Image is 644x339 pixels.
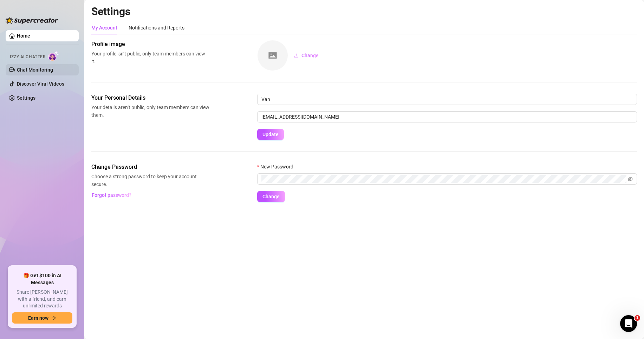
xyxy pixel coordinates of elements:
button: Change [288,50,324,61]
input: Enter new email [257,111,637,122]
span: Your profile isn’t public, only team members can view it. [91,50,209,65]
img: AI Chatter [48,51,59,61]
span: upload [294,53,299,58]
div: Notifications and Reports [129,24,184,32]
span: eye-invisible [628,177,633,181]
span: arrow-right [51,315,56,320]
button: Forgot password? [91,190,131,201]
span: Izzy AI Chatter [10,54,45,60]
div: My Account [91,24,117,32]
input: Enter name [257,94,637,105]
input: New Password [261,175,626,183]
img: square-placeholder.png [258,40,288,71]
span: Profile image [91,40,209,48]
button: Update [257,129,284,140]
iframe: Intercom live chat [620,315,637,332]
span: Forgot password? [92,192,131,198]
a: Home [17,33,30,39]
span: 🎁 Get $100 in AI Messages [12,272,72,286]
span: Share [PERSON_NAME] with a friend, and earn unlimited rewards [12,289,72,310]
span: Update [262,132,279,137]
h2: Settings [91,5,637,18]
span: Choose a strong password to keep your account secure. [91,173,209,188]
img: logo-BBDzfeDw.svg [6,17,58,24]
label: New Password [257,163,298,171]
span: Earn now [28,315,48,321]
span: Change Password [91,163,209,171]
a: Settings [17,95,35,101]
span: Change [262,194,280,199]
button: Change [257,191,285,202]
button: Earn nowarrow-right [12,312,72,324]
a: Discover Viral Videos [17,81,64,87]
a: Chat Monitoring [17,67,53,73]
span: Your Personal Details [91,94,209,102]
span: Your details aren’t public, only team members can view them. [91,104,209,119]
span: 1 [635,315,640,321]
span: Change [301,53,319,58]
